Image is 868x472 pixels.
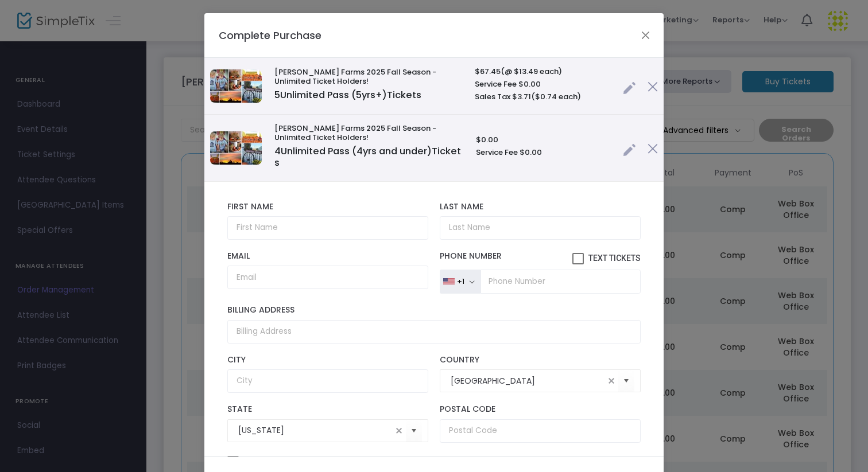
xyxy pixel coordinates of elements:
[476,148,611,157] h6: Service Fee $0.00
[392,424,406,438] span: clear
[406,419,422,442] button: Select
[227,202,428,212] label: First Name
[274,145,461,169] span: Tickets
[648,81,658,92] img: cross.png
[604,374,618,388] span: clear
[648,143,658,154] img: cross.png
[475,92,611,102] h6: Sales Tax $3.71
[274,145,461,169] span: Unlimited Pass (4yrs and under)
[274,88,421,102] span: Unlimited Pass (5yrs+)
[475,80,611,89] h6: Service Fee $0.00
[227,355,428,365] label: City
[440,270,480,294] button: +1
[638,28,653,42] button: Close
[440,251,641,265] label: Phone Number
[219,28,321,43] h4: Complete Purchase
[457,277,464,286] div: +1
[210,69,262,103] img: 638883092033088040638550865910839842638267117949675768638258378660882141fallannouncement1.jpg
[227,266,428,289] input: Email
[227,320,641,344] input: Billing Address
[274,124,464,142] h6: [PERSON_NAME] Farms 2025 Fall Season - Unlimited Ticket Holders!
[227,369,428,393] input: City
[274,145,281,158] span: 4
[440,419,641,443] input: Postal Code
[501,66,562,77] span: (@ $13.49 each)
[618,369,634,393] button: Select
[440,216,641,240] input: Last Name
[475,67,611,76] h6: $67.45
[227,251,428,262] label: Email
[243,457,328,466] span: Need to add shipping?
[227,404,428,415] label: State
[531,91,581,102] span: ($0.74 each)
[476,135,611,145] h6: $0.00
[440,202,641,212] label: Last Name
[451,375,604,387] input: Select Country
[440,404,641,415] label: Postal Code
[238,424,392,436] input: Select State
[480,270,641,294] input: Phone Number
[387,88,421,102] span: Tickets
[227,216,428,240] input: First Name
[210,131,262,165] img: 638883092033088040638550865910839842638267117949675768638258378660882141fallannouncement1.jpg
[274,88,280,102] span: 5
[588,253,641,263] span: Text Tickets
[440,355,641,365] label: Country
[274,68,463,85] h6: [PERSON_NAME] Farms 2025 Fall Season - Unlimited Ticket Holders!
[227,305,641,315] label: Billing Address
